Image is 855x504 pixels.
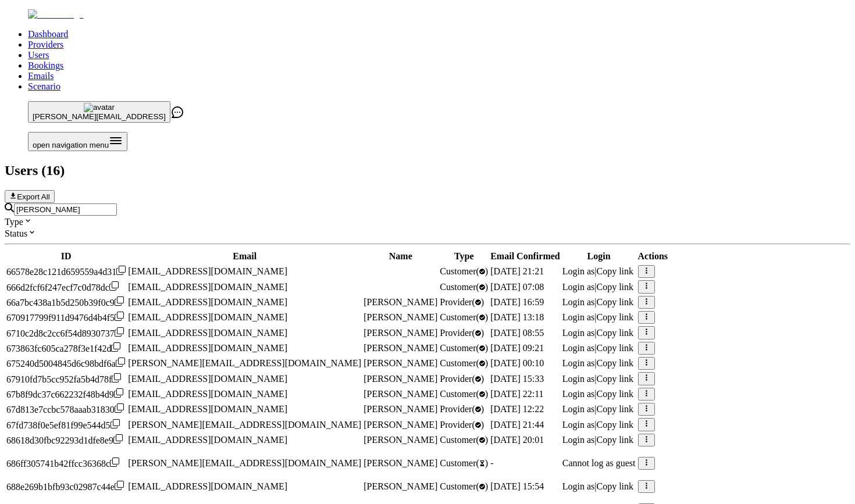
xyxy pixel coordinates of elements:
[562,312,595,322] span: Login as
[28,50,49,60] a: Users
[440,420,484,430] span: validated
[490,312,544,322] span: [DATE] 13:18
[6,457,126,469] div: Click to copy
[562,343,636,353] div: |
[490,266,544,276] span: [DATE] 21:21
[128,297,287,307] span: [EMAIL_ADDRESS][DOMAIN_NAME]
[490,458,493,468] span: -
[28,40,63,49] a: Providers
[127,251,362,262] th: Email
[6,373,126,385] div: Click to copy
[562,266,595,276] span: Login as
[128,282,287,292] span: [EMAIL_ADDRESS][DOMAIN_NAME]
[440,435,488,445] span: validated
[33,112,166,121] span: [PERSON_NAME][EMAIL_ADDRESS]
[6,296,126,308] div: Click to copy
[128,328,287,338] span: [EMAIL_ADDRESS][DOMAIN_NAME]
[364,312,437,322] span: [PERSON_NAME]
[562,374,636,384] div: |
[562,374,595,384] span: Login as
[440,374,484,384] span: validated
[562,458,636,469] p: Cannot log as guest
[440,458,488,468] span: Customer ( )
[364,481,437,491] span: [PERSON_NAME]
[28,9,84,20] img: Fluum Logo
[6,403,126,415] div: Click to copy
[28,60,63,70] a: Bookings
[6,342,126,354] div: Click to copy
[33,141,109,149] span: open navigation menu
[562,358,636,369] div: |
[364,389,437,399] span: [PERSON_NAME]
[637,251,669,262] th: Actions
[562,389,595,399] span: Login as
[128,343,287,353] span: [EMAIL_ADDRESS][DOMAIN_NAME]
[28,81,60,91] a: Scenario
[364,420,437,430] span: [PERSON_NAME]
[562,404,636,414] div: |
[562,358,595,368] span: Login as
[128,266,287,276] span: [EMAIL_ADDRESS][DOMAIN_NAME]
[363,251,438,262] th: Name
[364,404,437,414] span: [PERSON_NAME]
[364,328,437,338] span: [PERSON_NAME]
[6,388,126,400] div: Click to copy
[562,251,636,262] th: Login
[490,404,544,414] span: [DATE] 12:22
[440,481,488,491] span: validated
[28,71,54,81] a: Emails
[562,343,595,353] span: Login as
[440,312,488,322] span: validated
[128,404,287,414] span: [EMAIL_ADDRESS][DOMAIN_NAME]
[6,266,126,277] div: Click to copy
[490,389,543,399] span: [DATE] 22:11
[6,481,126,492] div: Click to copy
[364,358,437,368] span: [PERSON_NAME]
[490,343,544,353] span: [DATE] 09:21
[596,297,633,307] span: Copy link
[490,420,544,430] span: [DATE] 21:44
[562,389,636,399] div: |
[596,389,633,399] span: Copy link
[562,312,636,323] div: |
[6,327,126,339] div: Click to copy
[490,435,544,445] span: [DATE] 20:01
[562,435,595,445] span: Login as
[128,420,361,430] span: [PERSON_NAME][EMAIL_ADDRESS][DOMAIN_NAME]
[490,328,544,338] span: [DATE] 08:55
[596,312,633,322] span: Copy link
[28,132,127,151] button: Open menu
[128,481,287,491] span: [EMAIL_ADDRESS][DOMAIN_NAME]
[596,374,633,384] span: Copy link
[6,312,126,323] div: Click to copy
[562,481,595,491] span: Login as
[490,282,544,292] span: [DATE] 07:08
[562,420,636,430] div: |
[5,163,850,178] h2: Users ( 16 )
[6,419,126,431] div: Click to copy
[14,203,117,216] input: Search by email
[562,420,595,430] span: Login as
[440,358,488,368] span: validated
[5,190,55,203] button: Export All
[6,358,126,369] div: Click to copy
[84,103,115,112] img: avatar
[128,358,361,368] span: [PERSON_NAME][EMAIL_ADDRESS][DOMAIN_NAME]
[128,389,287,399] span: [EMAIL_ADDRESS][DOMAIN_NAME]
[490,481,544,491] span: [DATE] 15:54
[28,101,170,123] button: avatar[PERSON_NAME][EMAIL_ADDRESS]
[364,297,437,307] span: [PERSON_NAME]
[28,29,68,39] a: Dashboard
[440,297,484,307] span: validated
[364,374,437,384] span: [PERSON_NAME]
[562,297,636,308] div: |
[596,266,633,276] span: Copy link
[440,404,484,414] span: validated
[440,328,484,338] span: validated
[440,343,488,353] span: validated
[364,458,437,468] span: [PERSON_NAME]
[364,343,437,353] span: [PERSON_NAME]
[562,435,636,445] div: |
[364,435,437,445] span: [PERSON_NAME]
[596,358,633,368] span: Copy link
